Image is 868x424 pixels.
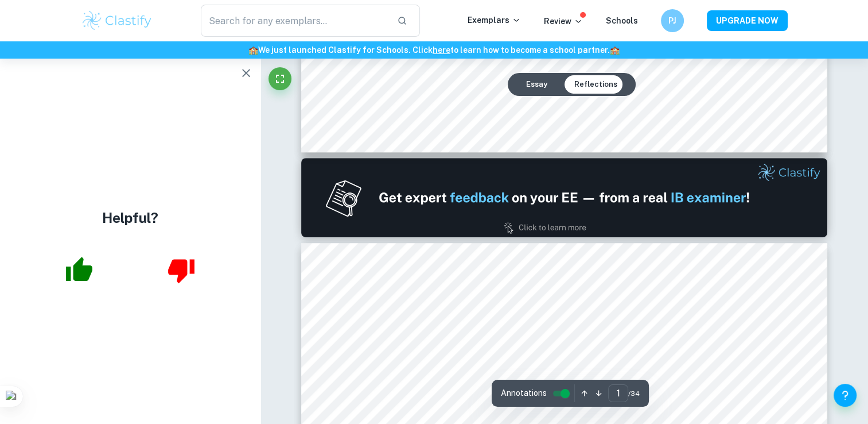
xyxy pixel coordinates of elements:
span: Annotations [501,387,547,399]
button: Essay [517,75,556,94]
h6: We just launched Clastify for Schools. Click to learn how to become a school partner. [2,44,866,56]
span: / 34 [628,388,640,399]
input: Search for any exemplars... [201,5,388,37]
a: here [433,45,450,55]
button: Help and Feedback [834,384,857,407]
span: 🏫 [248,45,258,55]
button: Reflections [565,75,626,94]
img: Clastify logo [81,9,154,32]
h4: Helpful? [102,207,158,228]
p: Review [544,15,583,28]
a: Schools [606,16,638,25]
button: UPGRADE NOW [707,10,788,31]
img: Ad [301,158,827,237]
span: 🏫 [610,45,620,55]
button: PJ [661,9,684,32]
button: Fullscreen [268,67,291,90]
p: Exemplars [468,14,521,26]
h6: PJ [665,14,679,27]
